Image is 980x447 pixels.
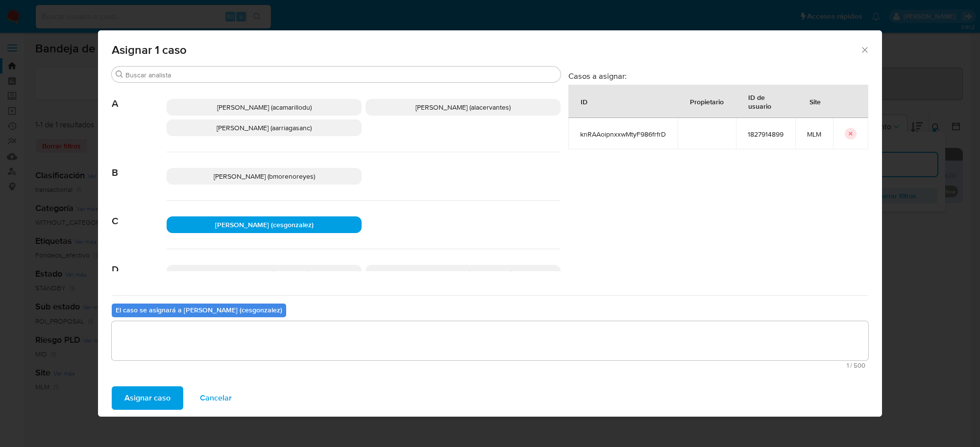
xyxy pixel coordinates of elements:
[798,90,833,113] div: Site
[215,220,314,230] span: [PERSON_NAME] (cesgonzalez)
[167,265,362,282] div: [PERSON_NAME] (dgoicochea)
[98,30,882,417] div: assign-modal
[200,387,232,409] span: Cancelar
[125,71,557,79] input: Buscar analista
[678,90,735,113] div: Propietario
[167,99,362,116] div: [PERSON_NAME] (acamarillodu)
[366,99,561,116] div: [PERSON_NAME] (alacervantes)
[416,102,511,112] span: [PERSON_NAME] (alacervantes)
[807,130,821,139] span: MLM
[167,168,362,185] div: [PERSON_NAME] (bmorenoreyes)
[218,268,310,278] span: [PERSON_NAME] (dgoicochea)
[736,85,795,118] div: ID de usuario
[124,387,171,409] span: Asignar caso
[112,44,860,56] span: Asignar 1 caso
[217,102,312,112] span: [PERSON_NAME] (acamarillodu)
[112,83,167,110] span: A
[415,268,512,278] span: [PERSON_NAME] (dlagunesrodr)
[569,90,599,113] div: ID
[187,386,245,410] button: Cancelar
[112,249,167,276] span: D
[845,128,857,140] button: icon-button
[115,362,865,369] span: Máximo 500 caracteres
[860,45,869,54] button: Cerrar ventana
[214,171,315,181] span: [PERSON_NAME] (bmorenoreyes)
[366,265,561,282] div: [PERSON_NAME] (dlagunesrodr)
[748,130,784,139] span: 1827914899
[167,216,362,233] div: [PERSON_NAME] (cesgonzalez)
[112,152,167,179] span: B
[580,130,666,139] span: knRAAoipnxxwMtyF986frfrD
[217,123,312,133] span: [PERSON_NAME] (aarriagasanc)
[167,119,362,136] div: [PERSON_NAME] (aarriagasanc)
[568,71,868,81] h3: Casos a asignar:
[116,305,282,315] b: El caso se asignará a [PERSON_NAME] (cesgonzalez)
[112,386,183,410] button: Asignar caso
[116,71,123,78] button: Buscar
[112,201,167,227] span: C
